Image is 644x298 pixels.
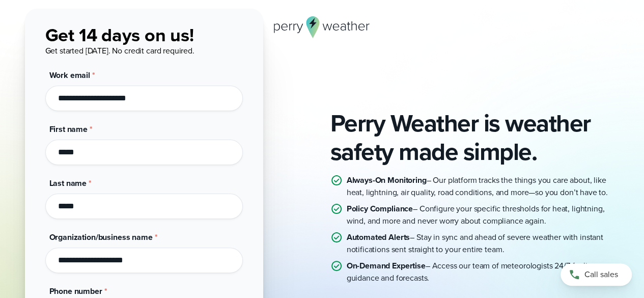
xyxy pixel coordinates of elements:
span: Get started [DATE]. No credit card required. [45,45,194,57]
span: First name [49,123,88,135]
span: Work email [49,69,90,81]
strong: On-Demand Expertise [347,260,426,272]
span: Organization/business name [49,231,153,243]
span: Last name [49,177,87,189]
p: – Our platform tracks the things you care about, like heat, lightning, air quality, road conditio... [347,174,620,199]
strong: Always-On Monitoring [347,174,427,186]
p: – Stay in sync and ahead of severe weather with instant notifications sent straight to your entir... [347,231,620,256]
p: – Configure your specific thresholds for heat, lightning, wind, and more and never worry about co... [347,203,620,227]
strong: Automated Alerts [347,231,410,243]
a: Call sales [561,263,632,286]
span: Phone number [49,285,102,297]
p: – Access our team of meteorologists 24/7 for live guidance and forecasts. [347,260,620,284]
span: Call sales [584,268,618,281]
strong: Policy Compliance [347,203,413,214]
h2: Perry Weather is weather safety made simple. [330,109,620,166]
